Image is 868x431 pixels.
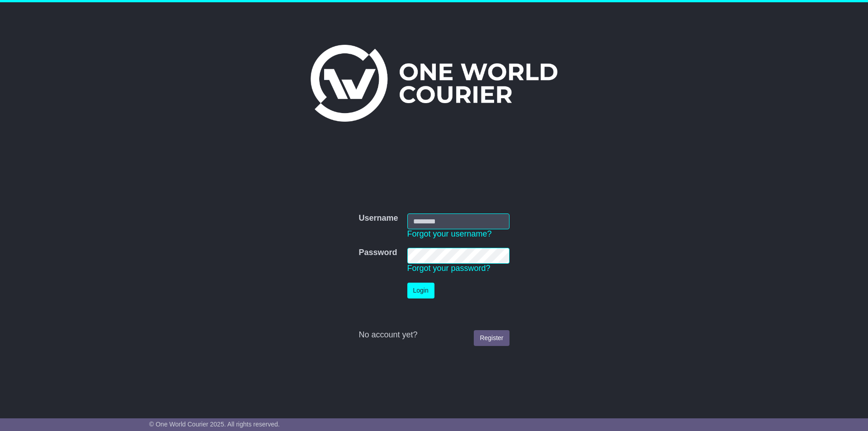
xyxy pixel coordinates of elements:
a: Forgot your password? [407,264,491,273]
a: Register [474,330,509,346]
label: Password [359,248,397,258]
a: Forgot your username? [407,229,492,238]
span: © One World Courier 2025. All rights reserved. [149,421,280,428]
label: Username [359,213,398,223]
button: Login [407,283,434,298]
div: No account yet? [359,330,509,340]
img: One World [311,45,557,122]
